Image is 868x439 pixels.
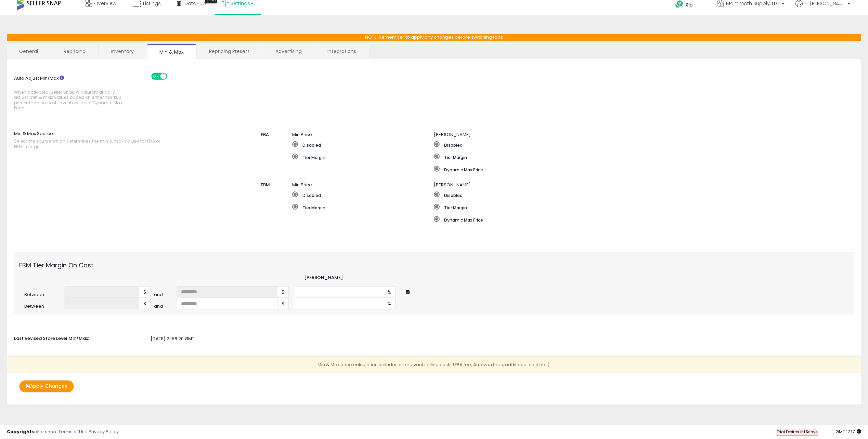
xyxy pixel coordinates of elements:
[434,191,717,198] label: Disabled
[154,292,177,298] span: and
[7,429,119,435] div: seller snap | |
[434,216,717,223] label: Dynamic Max Price
[292,204,434,211] label: Tier Margin
[835,428,861,435] span: 2025-10-10 17:17 GMT
[139,286,151,298] span: $
[304,275,343,281] label: [PERSON_NAME]
[292,154,434,160] label: Tier Margin
[14,257,154,270] label: FBM Tier Margin On Cost
[292,141,434,148] label: Disabled
[261,182,270,188] span: FBM
[434,166,788,173] label: Dynamic Max Price
[684,2,693,8] span: Help
[292,182,312,188] span: Min Price
[434,182,471,188] span: [PERSON_NAME]
[315,44,368,58] a: Integrations
[14,128,197,153] label: Min & Max Source
[19,380,74,392] button: Apply Changes
[434,154,788,160] label: Tier Margin
[51,44,98,58] a: Repricing
[434,204,717,211] label: Tier Margin
[292,191,434,198] label: Disabled
[139,298,151,309] span: $
[383,298,396,309] span: %
[9,333,151,342] label: Last Revised Store Level Min/Max:
[7,356,861,374] p: Min & Max price calculation includes all relevant selling costs (FBA fee, Amazon fees, additional...
[99,44,146,58] a: Inventory
[434,131,471,138] span: [PERSON_NAME]
[7,428,32,435] strong: Copyright
[383,286,396,298] span: %
[59,428,88,435] a: Terms of Use
[7,44,51,58] a: General
[166,73,177,79] span: OFF
[89,428,119,435] a: Privacy Policy
[277,286,289,298] span: $
[154,303,177,310] span: and
[434,141,788,148] label: Disabled
[147,44,196,59] a: Min & Max
[152,73,160,79] span: ON
[7,34,861,41] p: NOTE: Remember to apply any changes before switching tabs
[261,131,269,138] span: FBA
[277,298,289,309] span: $
[14,90,126,111] span: When activated, Seller Snap will automatically adjust min & max values based on either markup per...
[777,429,818,435] span: Trial Expires in days
[9,336,859,342] div: [DATE] 21:58:20 GMT
[14,138,165,149] span: Select the source which determines the min & max values for FBA or FBM listings.
[19,292,64,298] span: Between
[804,429,808,435] b: 15
[263,44,314,58] a: Advertising
[292,131,312,138] span: Min Price
[19,303,64,310] span: Between
[9,73,151,114] label: Auto Adjust Min/Max
[197,44,262,58] a: Repricing Presets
